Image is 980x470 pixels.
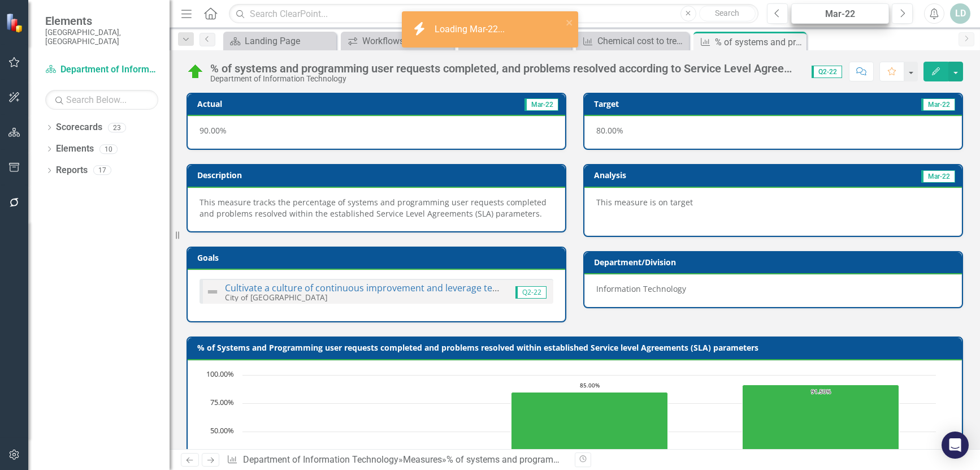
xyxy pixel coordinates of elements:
[597,34,686,48] div: Chemical cost to treat and dispose 1,000 gallons of wastewater
[225,292,327,303] small: City of [GEOGRAPHIC_DATA]
[812,66,842,78] span: Q2-22
[580,381,600,389] text: 85.00%
[566,16,574,29] button: close
[596,283,686,294] span: Information Technology
[206,369,234,379] text: 100.00%
[594,100,744,108] h3: Target
[596,197,950,210] p: This measure is on target
[446,454,948,465] div: % of systems and programming user requests completed, and problems resolved according to Service ...
[45,28,158,46] small: [GEOGRAPHIC_DATA], [GEOGRAPHIC_DATA]
[921,98,955,111] span: Mar-22
[56,121,102,134] a: Scorecards
[197,253,560,262] h3: Goals
[921,170,955,183] span: Mar-22
[596,125,623,136] span: 80.00%
[229,4,758,24] input: Search ClearPoint...
[811,387,831,395] text: 91.50%
[699,6,756,21] button: Search
[435,23,508,36] div: Loading Mar-22...
[795,7,885,21] div: Mar-22
[715,35,804,49] div: % of systems and programming user requests completed, and problems resolved according to Service ...
[197,343,956,352] h3: % of Systems and Programming user requests completed and problems resolved within established Ser...
[45,90,158,110] input: Search Below...
[200,125,227,136] span: 90.00%
[45,63,158,76] a: Department of Information Technology
[344,34,451,48] a: Workflows
[594,171,767,179] h3: Analysis
[515,286,547,299] span: Q2-22
[197,171,560,179] h3: Description
[210,425,234,435] text: 50.00%
[99,144,118,154] div: 10
[6,13,25,33] img: ClearPoint Strategy
[524,98,558,111] span: Mar-22
[950,3,970,24] button: LD
[715,8,739,18] span: Search
[187,63,205,81] img: On Track (80% or higher)
[243,454,398,465] a: Department of Information Technology
[108,123,126,132] div: 23
[200,197,547,219] span: This measure tracks the percentage of systems and programming user requests completed and problem...
[45,14,158,28] span: Elements
[56,143,94,156] a: Elements
[197,100,348,108] h3: Actual
[56,164,88,177] a: Reports
[225,282,677,294] a: Cultivate a culture of continuous improvement and leverage technology to optimize operational eff...
[245,34,333,48] div: Landing Page
[226,34,333,48] a: Landing Page
[93,166,111,175] div: 17
[210,397,234,407] text: 75.00%
[210,75,800,83] div: Department of Information Technology
[942,432,969,459] div: Open Intercom Messenger
[594,258,956,266] h3: Department/Division
[210,62,800,75] div: % of systems and programming user requests completed, and problems resolved according to Service ...
[227,454,566,467] div: » »
[206,285,219,299] img: Not Defined
[403,454,442,465] a: Measures
[791,3,889,24] button: Mar-22
[579,34,686,48] a: Chemical cost to treat and dispose 1,000 gallons of wastewater
[362,34,451,48] div: Workflows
